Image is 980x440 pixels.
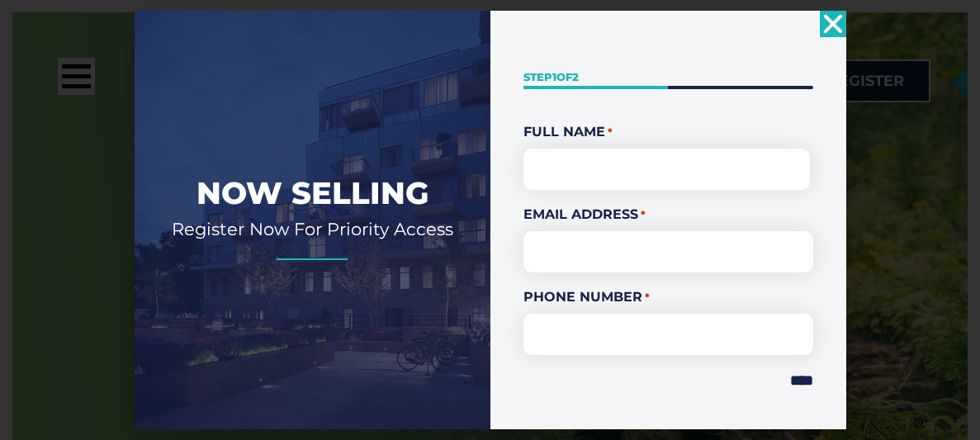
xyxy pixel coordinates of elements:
p: Step of [523,69,813,85]
label: Phone Number [523,287,813,307]
h2: Register Now For Priority Access [159,218,466,240]
h2: Now Selling [159,173,466,213]
span: 2 [572,70,579,83]
label: Email Address [523,205,813,225]
a: Close [820,11,846,37]
legend: Full Name [523,122,813,142]
span: 1 [552,70,556,83]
